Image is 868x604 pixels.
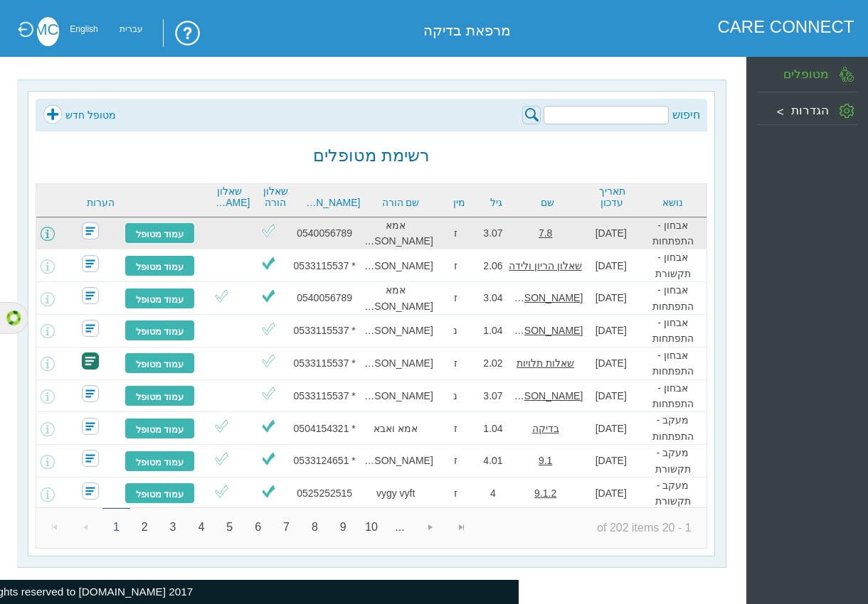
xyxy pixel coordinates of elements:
[209,185,250,208] a: שאלון [PERSON_NAME]
[82,418,99,435] img: SecretaryNoComment.png
[783,68,829,81] label: מטופלים
[125,320,196,341] a: עמוד מטופל
[131,512,159,541] a: 2
[583,478,639,510] td: [DATE]
[840,67,854,82] img: PatientGIcon.png
[291,388,359,404] div: מספר כשר
[433,478,478,510] td: ז
[82,450,99,467] img: SecretaryNoComment.png
[291,258,359,274] div: מספר כשר
[643,197,702,208] a: נושא
[522,106,541,124] img: searchPIcn.png
[260,254,277,272] img: ViV.png
[159,512,187,541] a: 3
[478,478,508,510] td: 4
[301,197,360,208] a: [PERSON_NAME]
[43,104,116,126] a: מטופל חדש
[291,217,359,250] td: 0540056789
[260,287,277,305] img: ViV.png
[260,417,277,435] img: ViV.png
[672,108,700,122] h4: חיפוש
[82,482,99,500] img: SecretaryNoComment.png
[40,512,69,541] a: Go to the first page
[478,282,508,315] td: 3.04
[359,315,433,347] td: [PERSON_NAME]
[71,512,100,541] a: Go to the previous page
[260,352,277,370] img: ViO.png
[485,197,507,208] a: גיל
[188,512,216,541] a: 4
[478,347,508,380] td: 2.02
[639,282,706,315] td: אבחון - התפתחות
[82,287,99,304] img: SecretaryNoComment.png
[359,347,433,380] td: [PERSON_NAME]
[82,320,99,337] img: SecretaryNoComment.png
[291,453,359,468] div: מספר כשר
[433,445,478,478] td: ז
[433,380,478,413] td: נ
[433,347,478,380] td: ז
[583,347,639,380] td: [DATE]
[501,390,583,401] u: [PERSON_NAME]
[367,197,433,208] a: שם הורה
[639,347,706,380] td: אבחון - התפתחות
[639,412,706,445] td: מעקב - התפתחות
[583,217,639,250] td: [DATE]
[82,385,99,402] img: SecretaryNoComment.png
[359,217,433,250] td: אמא [PERSON_NAME]
[539,227,552,239] u: 7.8
[82,222,99,239] img: SecretaryNoComment.png
[639,478,706,510] td: מעקב - תקשורת
[639,249,706,282] td: אבחון - תקשורת
[583,380,639,413] td: [DATE]
[717,17,854,37] div: CARE CONNECT
[125,255,196,276] a: עמוד מטופל
[82,255,99,272] img: SecretaryNoComment.png
[260,482,277,500] img: ViV.png
[509,260,582,271] u: שאלון הריון ולידה
[272,512,300,541] a: 7
[501,292,583,303] u: [PERSON_NAME]
[291,282,359,315] td: 0540056789
[539,455,552,466] u: 9.1
[329,512,357,541] a: 9
[514,197,581,208] a: שם
[583,412,639,445] td: [DATE]
[213,450,231,468] img: ViO.png
[501,325,583,336] u: [PERSON_NAME]
[791,104,829,117] label: הגדרות
[313,146,430,166] h2: רשימת מטופלים
[257,185,294,208] a: שאלון הורה
[433,412,478,445] td: ז
[359,478,433,510] td: vygy vyft
[213,287,231,305] img: ViO.png
[639,380,706,413] td: אבחון - התפתחות
[359,249,433,282] td: [PERSON_NAME]
[125,451,196,472] a: עמוד מטופל
[260,222,277,239] img: ViO.png
[433,282,478,315] td: ז
[359,282,433,315] td: אמא [PERSON_NAME]
[125,482,196,504] a: עמוד מטופל
[639,315,706,347] td: אבחון - התפתחות
[416,512,445,541] a: Go to the next page
[433,217,478,250] td: ז
[639,445,706,478] td: מעקב - תקשורת
[840,104,854,119] img: SettingGIcon.png
[639,217,706,250] td: אבחון - התפתחות
[301,512,329,541] a: 8
[37,17,59,46] div: MC
[163,19,201,47] img: trainingUsingSystem.png
[478,380,508,413] td: 3.07
[359,380,433,413] td: [PERSON_NAME]
[291,478,359,510] td: 0525252515
[478,249,508,282] td: 2.06
[583,282,639,315] td: [DATE]
[291,323,359,338] div: מספר כשר
[125,385,196,406] a: עמוד מטופל
[358,512,386,541] a: 10
[478,217,508,250] td: 3.07
[291,355,359,371] div: מספר כשר
[433,315,478,347] td: נ
[260,320,277,338] img: ViO.png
